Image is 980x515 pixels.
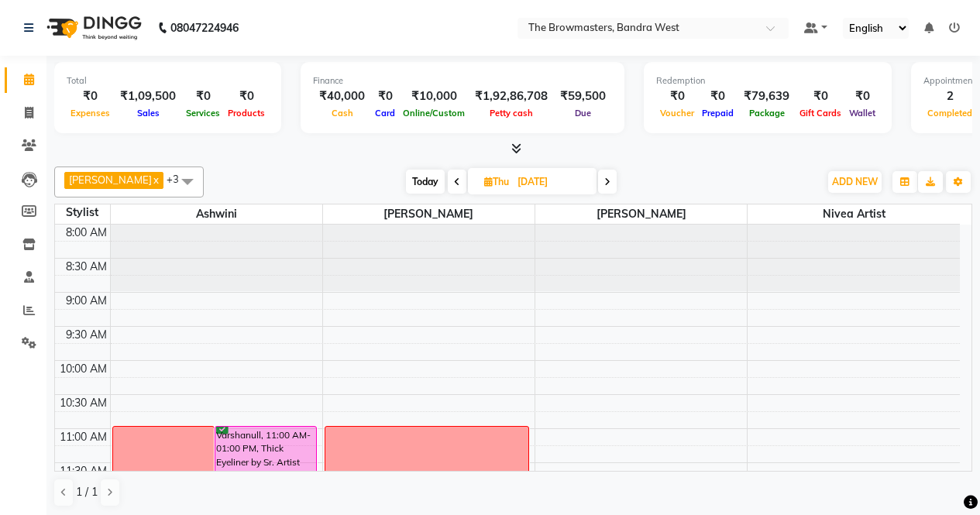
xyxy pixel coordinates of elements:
span: Products [224,108,269,118]
input: 2025-09-04 [513,170,590,194]
a: x [152,173,159,186]
span: Wallet [845,108,879,118]
div: 10:00 AM [57,361,110,377]
div: 11:00 AM [57,429,110,445]
span: Sales [133,108,163,118]
div: Total [67,74,269,88]
div: 8:30 AM [63,259,110,275]
span: 1 / 1 [76,484,98,500]
div: 11:30 AM [57,463,110,479]
div: Redemption [656,74,879,88]
div: ₹0 [845,88,879,105]
span: Voucher [656,108,698,118]
span: ADD NEW [832,176,878,187]
span: Due [571,108,595,118]
span: Gift Cards [796,108,845,118]
div: ₹1,09,500 [114,88,182,105]
b: 08047224946 [170,6,239,50]
span: Online/Custom [399,108,469,118]
div: 8:00 AM [63,225,110,241]
div: ₹0 [182,88,224,105]
span: Expenses [67,108,114,118]
span: Ashwini [111,204,322,224]
span: Cash [328,108,357,118]
span: Completed [923,108,976,118]
div: ₹10,000 [399,88,469,105]
div: ₹0 [796,88,845,105]
span: Prepaid [698,108,738,118]
div: ₹79,639 [738,88,796,105]
span: Petty cash [486,108,537,118]
div: Finance [313,74,612,88]
span: +3 [167,173,191,185]
div: 9:30 AM [63,327,110,343]
div: ₹1,92,86,708 [469,88,554,105]
div: ₹0 [371,88,399,105]
span: Nivea Artist [748,204,960,224]
img: logo [40,6,146,50]
span: Services [182,108,224,118]
span: [PERSON_NAME] [69,173,152,186]
div: Stylist [55,204,110,221]
div: ₹0 [67,88,114,105]
div: ₹40,000 [313,88,371,105]
span: [PERSON_NAME] [535,204,747,224]
div: ₹0 [656,88,698,105]
span: Thu [480,176,513,187]
span: Package [745,108,789,118]
div: 10:30 AM [57,395,110,411]
span: [PERSON_NAME] [323,204,535,224]
button: ADD NEW [828,171,882,193]
span: Today [406,170,445,194]
div: 2 [923,88,976,105]
div: 9:00 AM [63,293,110,309]
div: ₹0 [224,88,269,105]
span: Card [371,108,399,118]
div: ₹0 [698,88,738,105]
div: ₹59,500 [554,88,612,105]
